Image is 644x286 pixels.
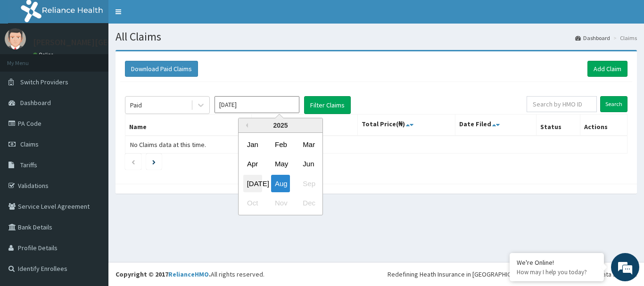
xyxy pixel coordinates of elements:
button: Download Paid Claims [125,61,198,77]
th: Name [125,114,252,136]
div: Choose August 2025 [271,175,290,192]
img: User Image [5,28,26,49]
input: Select Month and Year [215,96,299,113]
div: month 2025-08 [239,135,322,213]
a: Next page [152,157,156,166]
div: Paid [130,100,142,110]
p: [PERSON_NAME][GEOGRAPHIC_DATA] [33,38,173,47]
button: Filter Claims [304,96,351,114]
th: Date Filed [455,114,537,136]
div: Choose February 2025 [271,136,290,153]
div: Choose April 2025 [243,155,262,173]
a: RelianceHMO [168,270,209,278]
p: How may I help you today? [517,268,597,276]
span: Tariffs [20,161,37,169]
span: Switch Providers [20,78,68,86]
a: Add Claim [587,61,627,77]
span: Claims [20,140,39,148]
th: Status [537,114,580,136]
a: Online [33,51,56,58]
button: Previous Year [243,123,248,128]
a: Dashboard [575,34,610,42]
span: Dashboard [20,98,51,107]
strong: Copyright © 2017 . [116,270,211,278]
span: No Claims data at this time. [130,140,206,149]
div: We're Online! [517,258,597,267]
div: Choose May 2025 [271,155,290,173]
li: Claims [611,34,637,42]
div: Choose July 2025 [243,175,262,192]
footer: All rights reserved. [108,262,644,286]
h1: All Claims [116,31,637,43]
th: Encounter Date [252,114,357,136]
th: Actions [580,114,627,136]
a: Previous page [131,157,135,166]
input: Search by HMO ID [527,96,597,112]
th: Total Price(₦) [357,114,455,136]
div: Choose June 2025 [299,155,318,173]
div: Choose January 2025 [243,136,262,153]
div: 2025 [239,118,322,133]
input: Search [600,96,627,112]
div: Redefining Heath Insurance in [GEOGRAPHIC_DATA] using Telemedicine and Data Science! [388,270,637,279]
div: Choose March 2025 [299,136,318,153]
